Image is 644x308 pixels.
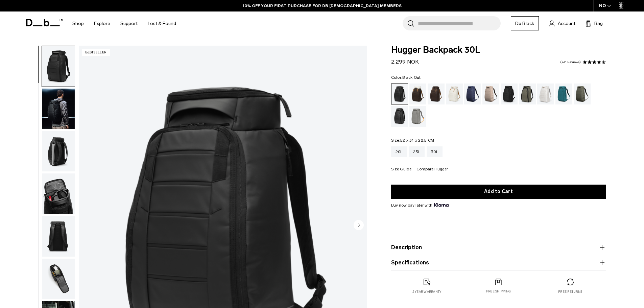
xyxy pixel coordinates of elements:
button: Compare Hugger [416,167,448,172]
button: Description [391,243,606,252]
span: Bag [594,20,603,27]
a: Lost & Found [148,11,176,35]
button: Hugger Backpack 30L Black Out [42,258,75,300]
nav: Main Navigation [67,11,181,35]
a: Moss Green [574,84,591,104]
legend: Color: [391,75,421,79]
a: Blue Hour [464,84,481,104]
img: Hugger Backpack 30L Black Out [42,131,75,172]
button: Specifications [391,259,606,267]
a: Explore [94,11,110,35]
a: Cappuccino [409,84,426,104]
button: Next slide [354,220,364,231]
a: Midnight Teal [555,84,572,104]
a: 20L [391,146,407,157]
span: Hugger Backpack 30L [391,46,606,54]
button: Add to Cart [391,185,606,199]
a: Black Out [391,84,408,104]
p: Free returns [558,289,582,294]
a: 741 reviews [560,61,581,64]
a: Account [549,19,575,27]
a: Db Black [511,16,539,30]
a: 25L [409,146,425,157]
img: Hugger Backpack 30L Black Out [42,173,75,214]
span: Black Out [402,75,421,80]
a: Espresso [428,84,445,104]
button: Hugger Backpack 30L Black Out [42,131,75,172]
a: Oatmilk [446,84,463,104]
span: Buy now pay later with [391,202,449,208]
span: 52 x 31 x 22.5 CM [400,138,434,143]
span: Account [558,20,575,27]
button: Bag [586,19,603,27]
span: 2.299 NOK [391,58,419,65]
p: Bestseller [82,49,110,56]
img: Hugger Backpack 30L Black Out [42,89,75,129]
img: Hugger Backpack 30L Black Out [42,46,75,87]
button: Hugger Backpack 30L Black Out [42,173,75,214]
a: Support [120,11,138,35]
a: 30L [427,146,443,157]
p: 2 year warranty [412,289,442,294]
button: Hugger Backpack 30L Black Out [42,216,75,257]
a: 10% OFF YOUR FIRST PURCHASE FOR DB [DEMOGRAPHIC_DATA] MEMBERS [243,3,402,9]
p: Free shipping [486,289,511,294]
a: Forest Green [519,84,536,104]
a: Sand Grey [409,106,426,127]
a: Shop [72,11,84,35]
a: Charcoal Grey [501,84,518,104]
button: Hugger Backpack 30L Black Out [42,46,75,87]
button: Size Guide [391,167,411,172]
legend: Size: [391,138,434,142]
button: Hugger Backpack 30L Black Out [42,88,75,129]
img: Hugger Backpack 30L Black Out [42,216,75,257]
a: Reflective Black [391,106,408,127]
img: {"height" => 20, "alt" => "Klarna"} [434,203,449,207]
a: Clean Slate [537,84,554,104]
img: Hugger Backpack 30L Black Out [42,259,75,299]
a: Fogbow Beige [482,84,499,104]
